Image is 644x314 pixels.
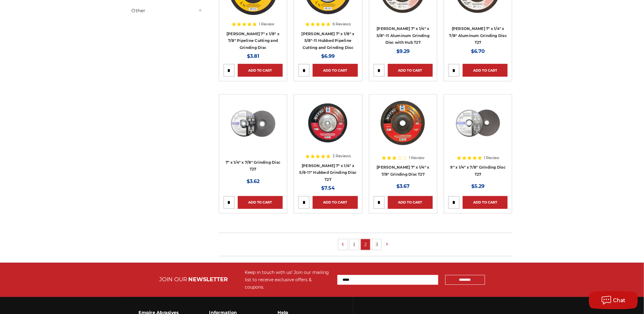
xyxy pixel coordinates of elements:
[388,64,433,77] a: Add to Cart
[223,99,283,158] a: BHA 7 in grinding disc
[226,160,281,172] a: 7" x 1/4" x 7/8" Grinding Disc T27
[350,239,359,250] a: 1
[377,99,429,148] img: 7" x 1/4" x 7/8" Mercer Grinding Wheel
[589,291,638,309] button: Chat
[372,239,381,250] a: 3
[247,53,259,59] span: $3.81
[313,64,358,77] a: Add to Cart
[313,196,358,209] a: Add to Cart
[454,99,502,148] img: High-performance Black Hawk T27 9" grinding wheel designed for metal and stainless steel surfaces.
[396,184,410,189] span: $3.67
[159,276,187,283] span: JOIN OUR
[361,239,370,250] a: 2
[300,164,357,182] a: [PERSON_NAME] 7" x 1/4" x 5/8-11" Hubbed Grinding Disc T27
[396,48,410,54] span: $9.29
[238,196,283,209] a: Add to Cart
[377,26,429,45] a: [PERSON_NAME] 7" x 1/4" x 5/8"-11 Aluminum Grinding Disc with Hub T27
[298,99,358,158] a: 7" x 1/4" x 5/8"-11 Grinding Disc with Hub
[484,156,500,160] span: 1 Review
[377,165,429,177] a: [PERSON_NAME] 7" x 1/4" x 7/8" Grinding Disc T27
[226,32,279,50] a: [PERSON_NAME] 7" x 1/8" x 7/8" Pipeline Cutting and Grinding Disc
[613,297,626,303] span: Chat
[388,196,433,209] a: Add to Cart
[463,64,508,77] a: Add to Cart
[463,196,508,209] a: Add to Cart
[247,179,259,185] span: $3.62
[451,165,506,177] a: 9" x 1/4" x 7/8" Grinding Disc T27
[245,269,331,291] div: Keep in touch with us! Join our mailing list to receive exclusive offers & coupons.
[229,99,278,148] img: BHA 7 in grinding disc
[471,48,485,54] span: $6.70
[304,99,352,148] img: 7" x 1/4" x 5/8"-11 Grinding Disc with Hub
[188,276,228,283] span: NEWSLETTER
[448,99,508,158] a: High-performance Black Hawk T27 9" grinding wheel designed for metal and stainless steel surfaces.
[449,26,507,45] a: [PERSON_NAME] 7" x 1/4" x 7/8" Aluminum Grinding Disc T27
[302,32,355,50] a: [PERSON_NAME] 7" x 1/8" x 5/8"-11 Hubbed Pipeline Cutting and Grinding Disc
[374,99,433,158] a: 7" x 1/4" x 7/8" Mercer Grinding Wheel
[321,185,335,191] span: $7.54
[238,64,283,77] a: Add to Cart
[472,184,485,189] span: $5.29
[321,53,335,59] span: $6.99
[409,156,425,160] span: 1 Review
[132,7,203,14] h5: Other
